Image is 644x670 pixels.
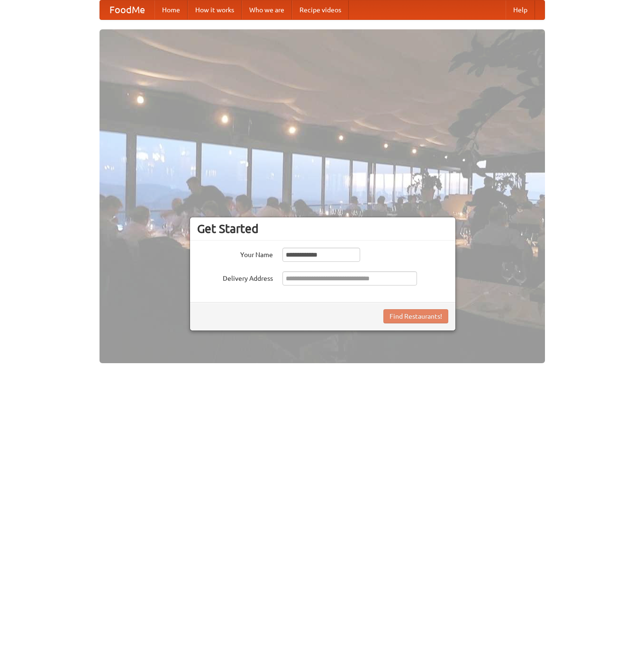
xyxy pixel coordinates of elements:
[197,248,273,259] label: Your Name
[242,0,292,19] a: Who we are
[154,0,188,19] a: Home
[100,0,154,19] a: FoodMe
[292,0,349,19] a: Recipe videos
[188,0,242,19] a: How it works
[506,0,535,19] a: Help
[383,309,448,323] button: Find Restaurants!
[197,271,273,283] label: Delivery Address
[197,222,448,236] h3: Get Started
